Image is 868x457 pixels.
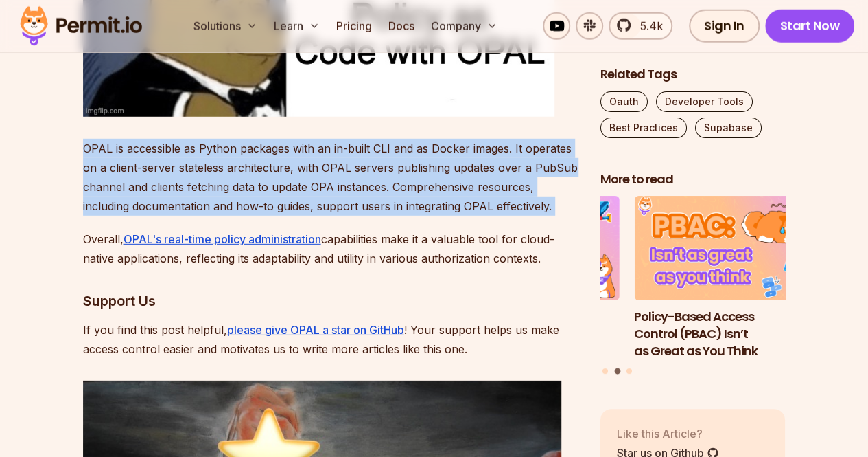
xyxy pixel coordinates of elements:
[634,197,819,301] img: Policy-Based Access Control (PBAC) Isn’t as Great as You Think
[600,118,687,138] a: Best Practices
[632,18,663,34] span: 5.4k
[617,425,719,442] p: Like this Article?
[124,232,321,246] a: OPAL's real-time policy administration
[634,309,819,359] h3: Policy-Based Access Control (PBAC) Isn’t as Great as You Think
[626,368,632,374] button: Go to slide 3
[434,197,620,360] li: 1 of 3
[83,290,578,312] h3: Support Us
[268,12,325,40] button: Learn
[656,91,753,112] a: Developer Tools
[83,139,578,216] p: OPAL is accessible as Python packages with an in-built CLI and as Docker images. It operates on a...
[614,368,620,375] button: Go to slide 2
[765,10,855,43] a: Start Now
[634,197,819,360] li: 2 of 3
[609,12,672,40] a: 5.4k
[83,320,578,359] p: If you find this post helpful, ! Your support helps us make access control easier and motivates u...
[695,118,762,138] a: Supabase
[188,12,263,40] button: Solutions
[600,66,786,83] h2: Related Tags
[602,368,608,374] button: Go to slide 1
[634,197,819,360] a: Policy-Based Access Control (PBAC) Isn’t as Great as You ThinkPolicy-Based Access Control (PBAC) ...
[600,91,648,112] a: Oauth
[689,10,760,43] a: Sign In
[227,323,404,337] a: please give OPAL a star on GitHub
[383,12,420,40] a: Docs
[331,12,377,40] a: Pricing
[600,197,786,377] div: Posts
[600,171,786,188] h2: More to read
[434,309,620,359] h3: How to Use JWTs for Authorization: Best Practices and Common Mistakes
[83,230,578,268] p: Overall, capabilities make it a valuable tool for cloud-native applications, reflecting its adapt...
[425,12,503,40] button: Company
[14,3,148,49] img: Permit logo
